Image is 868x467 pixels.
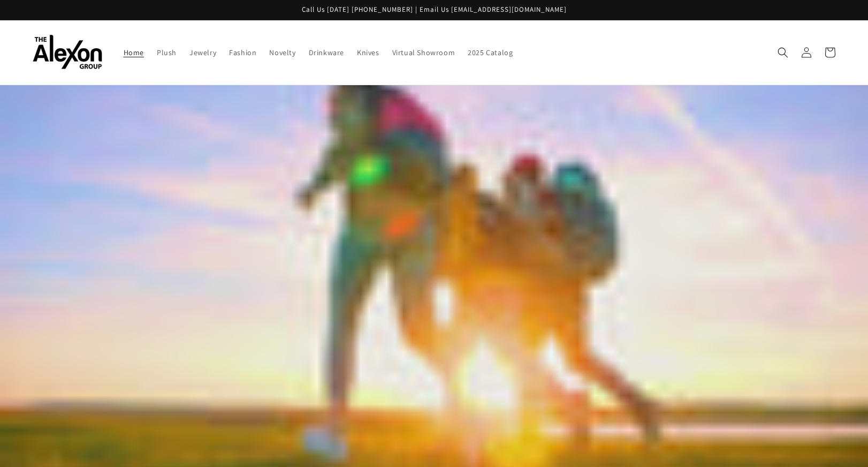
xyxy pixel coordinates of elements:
a: Home [117,41,150,64]
span: Knives [357,48,379,57]
a: Knives [351,41,386,64]
span: Jewelry [189,48,216,57]
span: 2025 Catalog [468,48,513,57]
a: Novelty [263,41,302,64]
summary: Search [771,41,795,64]
a: 2025 Catalog [461,41,519,64]
a: Virtual Showroom [386,41,462,64]
span: Drinkware [309,48,344,57]
img: The Alexon Group [33,35,102,70]
a: Plush [150,41,183,64]
a: Jewelry [183,41,223,64]
a: Fashion [223,41,263,64]
span: Fashion [229,48,256,57]
span: Novelty [269,48,295,57]
span: Home [124,48,144,57]
a: Drinkware [302,41,351,64]
span: Plush [157,48,177,57]
span: Virtual Showroom [392,48,455,57]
